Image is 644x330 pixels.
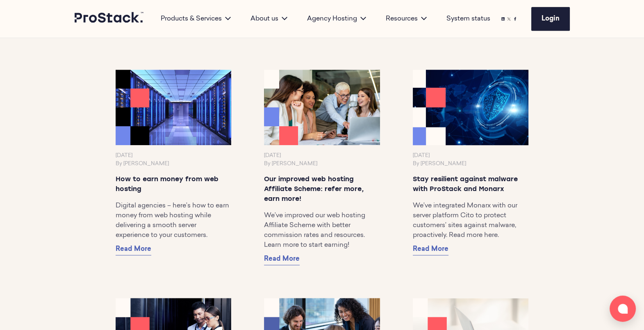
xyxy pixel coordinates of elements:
span: Read More [264,256,300,262]
a: Prostack logo [75,12,144,26]
a: Login [531,7,570,31]
div: Products & Services [151,14,241,24]
img: 234a9bc7-21e3-4584-8dd5-79b977bbbe91-768x468.png [410,68,532,147]
p: [DATE] [116,152,232,160]
a: Read More [413,244,448,255]
p: We’ve integrated Monarx with our server platform Cito to protect customers’ sites against malware... [413,201,529,240]
a: Read More [264,253,300,265]
img: Prostack-BlogImage-Aug25-MaximisingRevenuefromHosting-768x468.png [116,70,232,145]
span: Login [542,16,560,22]
a: System status [446,14,490,24]
span: Read More [116,246,151,253]
p: By [PERSON_NAME] [116,160,232,168]
p: [DATE] [413,152,529,160]
p: We’ve improved our web hosting Affiliate Scheme with better commission rates and resources. Learn... [264,211,380,250]
p: [DATE] [264,152,380,160]
p: Our improved web hosting Affiliate Scheme: refer more, earn more! [264,175,380,204]
a: Read More [116,244,151,255]
p: Digital agencies – here’s how to earn money from web hosting while delivering a smooth server exp... [116,201,232,240]
img: Prostack-BlogImage-Aug25-ASL-768x468.png [264,70,380,145]
p: By [PERSON_NAME] [413,160,529,168]
p: By [PERSON_NAME] [264,160,380,168]
div: About us [241,14,297,24]
span: Read More [413,246,448,253]
button: Open chat window [610,296,636,322]
p: Stay resilient against malware with ProStack and Monarx [413,175,529,194]
div: Agency Hosting [297,14,376,24]
p: How to earn money from web hosting [116,175,232,194]
div: Resources [376,14,437,24]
